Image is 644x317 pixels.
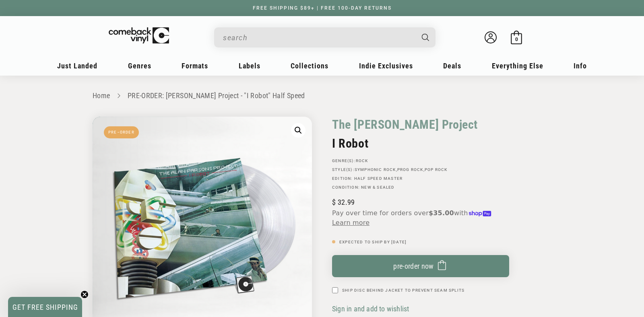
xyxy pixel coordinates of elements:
[291,62,328,70] span: Collections
[332,167,509,172] p: STYLE(S): , ,
[515,36,518,42] span: 0
[339,240,407,244] span: Expected To Ship By [DATE]
[128,91,305,100] a: PRE-ORDER: [PERSON_NAME] Project - "I Robot" Half Speed
[492,62,543,70] span: Everything Else
[393,262,434,270] span: pre-order now
[359,62,413,70] span: Indie Exclusives
[332,304,411,313] button: Sign in and add to wishlist
[342,287,464,293] label: Ship Disc Behind Jacket To Prevent Seam Splits
[574,62,587,70] span: Info
[128,62,151,70] span: Genres
[356,158,368,163] a: Rock
[245,5,400,11] a: FREE SHIPPING $89+ | FREE 100-DAY RETURNS
[332,185,509,190] p: Condition: New & Sealed
[332,198,355,206] span: 32.99
[332,198,336,206] span: $
[93,90,551,102] nav: breadcrumbs
[332,136,509,150] h2: I Robot
[8,297,82,317] div: GET FREE SHIPPINGClose teaser
[397,167,423,172] a: Prog Rock
[332,255,509,277] button: pre-order now
[239,62,260,70] span: Labels
[57,62,97,70] span: Just Landed
[332,176,509,181] p: Edition: Half Speed Master
[355,167,396,172] a: Symphonic Rock
[223,29,414,46] input: When autocomplete results are available use up and down arrows to review and enter to select
[332,305,409,313] span: Sign in and add to wishlist
[214,27,436,47] div: Search
[80,290,89,298] button: Close teaser
[182,62,208,70] span: Formats
[104,126,139,138] span: Pre-Order
[425,167,448,172] a: Pop Rock
[332,117,478,132] a: The [PERSON_NAME] Project
[443,62,461,70] span: Deals
[12,303,78,311] span: GET FREE SHIPPING
[332,158,509,163] p: GENRE(S):
[415,27,437,47] button: Search
[93,91,110,100] a: Home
